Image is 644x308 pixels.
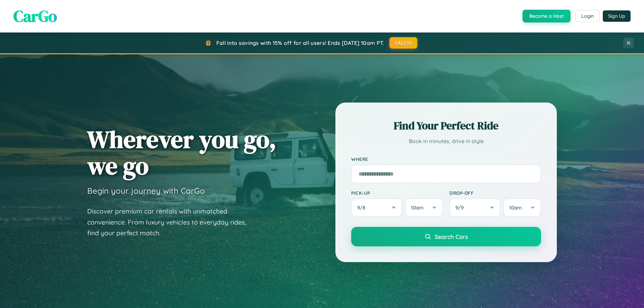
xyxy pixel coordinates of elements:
[351,136,541,146] p: Book in minutes, drive in style
[405,198,443,217] button: 10am
[351,227,541,246] button: Search Cars
[435,233,468,240] span: Search Cars
[523,10,571,22] button: Become a Host
[216,40,384,46] span: Fall into savings with 15% off for all users! Ends [DATE] 10am PT.
[389,37,418,49] button: FALL15
[449,198,500,217] button: 9/9
[503,198,541,217] button: 10am
[87,126,276,179] h1: Wherever you go, we go
[351,156,541,162] label: Where
[357,204,369,211] span: 9 / 8
[351,198,402,217] button: 9/8
[351,190,443,196] label: Pick-up
[13,5,57,27] span: CarGo
[411,204,424,211] span: 10am
[351,118,541,133] h2: Find Your Perfect Ride
[449,190,541,196] label: Drop-off
[87,206,255,239] p: Discover premium car rentals with unmatched convenience. From luxury vehicles to everyday rides, ...
[576,10,599,22] button: Login
[509,204,522,211] span: 10am
[603,10,631,22] button: Sign Up
[455,204,467,211] span: 9 / 9
[87,186,205,196] h3: Begin your journey with CarGo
